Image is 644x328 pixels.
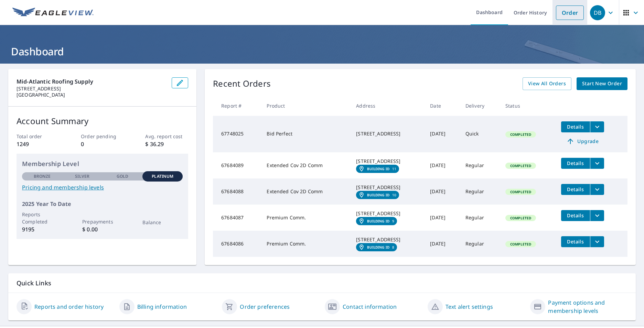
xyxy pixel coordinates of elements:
[75,173,89,179] p: Silver
[213,231,261,257] td: 67684086
[425,152,460,178] td: [DATE]
[425,96,460,116] th: Date
[34,303,104,311] a: Reports and order history
[34,173,51,179] p: Bronze
[12,8,94,18] img: EV Logo
[261,231,351,257] td: Premium Comm.
[356,158,419,165] div: [STREET_ADDRESS]
[22,211,62,225] p: Reports Completed
[261,152,351,178] td: Extended Cov 2D Comm
[261,178,351,205] td: Extended Cov 2D Comm
[367,245,389,249] em: Building ID
[145,133,188,140] p: Avg. report cost
[82,218,122,225] p: Prepayments
[22,159,183,168] p: Membership Level
[261,116,351,152] td: Bid Perfect
[22,225,62,233] p: 9195
[213,96,261,116] th: Report #
[356,243,397,251] a: Building ID8
[523,77,571,90] a: View All Orders
[582,79,622,88] span: Start New Order
[117,173,128,179] p: Gold
[17,77,166,86] p: Mid-Atlantic Roofing Supply
[356,191,399,199] a: Building ID10
[460,116,500,152] td: Quick
[561,184,590,195] button: detailsBtn-67684088
[460,205,500,231] td: Regular
[425,116,460,152] td: [DATE]
[17,133,60,140] p: Total order
[145,140,188,148] p: $ 36.29
[561,210,590,221] button: detailsBtn-67684087
[460,178,500,205] td: Regular
[590,236,604,247] button: filesDropdownBtn-67684086
[8,44,636,58] h1: Dashboard
[561,236,590,247] button: detailsBtn-67684086
[460,231,500,257] td: Regular
[356,130,419,137] div: [STREET_ADDRESS]
[240,303,290,311] a: Order preferences
[356,184,419,191] div: [STREET_ADDRESS]
[561,136,604,147] a: Upgrade
[577,77,627,90] a: Start New Order
[590,184,604,195] button: filesDropdownBtn-67684088
[81,140,124,148] p: 0
[506,132,535,137] span: Completed
[356,217,397,225] a: Building ID9
[81,133,124,140] p: Order pending
[17,140,60,148] p: 1249
[425,178,460,205] td: [DATE]
[556,6,584,20] a: Order
[565,186,586,193] span: Details
[590,121,604,132] button: filesDropdownBtn-67748025
[528,79,566,88] span: View All Orders
[17,92,166,98] p: [GEOGRAPHIC_DATA]
[213,205,261,231] td: 67684087
[17,86,166,92] p: [STREET_ADDRESS]
[506,216,535,220] span: Completed
[356,236,419,243] div: [STREET_ADDRESS]
[506,189,535,194] span: Completed
[367,219,389,223] em: Building ID
[565,137,600,145] span: Upgrade
[565,160,586,166] span: Details
[590,5,605,20] div: DB
[425,205,460,231] td: [DATE]
[351,96,425,116] th: Address
[506,242,535,247] span: Completed
[500,96,556,116] th: Status
[213,116,261,152] td: 67748025
[82,225,122,233] p: $ 0.00
[446,303,493,311] a: Text alert settings
[565,212,586,219] span: Details
[213,178,261,205] td: 67684088
[261,96,351,116] th: Product
[356,165,399,173] a: Building ID11
[425,231,460,257] td: [DATE]
[548,298,627,315] a: Payment options and membership levels
[367,193,389,197] em: Building ID
[565,123,586,130] span: Details
[561,158,590,169] button: detailsBtn-67684089
[460,96,500,116] th: Delivery
[213,152,261,178] td: 67684089
[213,77,271,90] p: Recent Orders
[590,210,604,221] button: filesDropdownBtn-67684087
[261,205,351,231] td: Premium Comm.
[22,200,183,208] p: 2025 Year To Date
[506,163,535,168] span: Completed
[142,219,183,226] p: Balance
[152,173,173,179] p: Platinum
[137,303,187,311] a: Billing information
[561,121,590,132] button: detailsBtn-67748025
[367,167,389,171] em: Building ID
[343,303,397,311] a: Contact information
[22,183,183,192] a: Pricing and membership levels
[565,238,586,245] span: Details
[590,158,604,169] button: filesDropdownBtn-67684089
[17,115,188,127] p: Account Summary
[356,210,419,217] div: [STREET_ADDRESS]
[17,279,627,287] p: Quick Links
[460,152,500,178] td: Regular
